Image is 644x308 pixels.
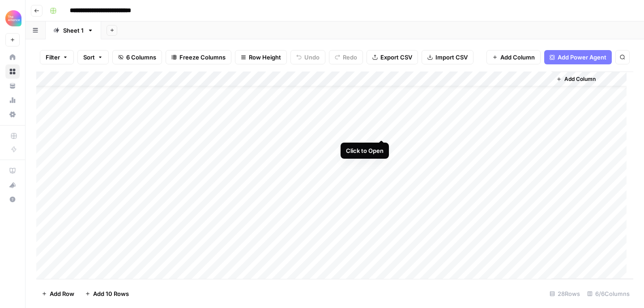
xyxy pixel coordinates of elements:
[36,287,80,301] button: Add Row
[329,50,363,64] button: Redo
[179,53,226,62] span: Freeze Columns
[5,7,20,30] button: Workspace: Alliance
[558,53,606,62] span: Add Power Agent
[249,53,281,62] span: Row Height
[290,50,325,64] button: Undo
[5,164,20,178] a: AirOps Academy
[5,93,20,107] a: Usage
[50,289,74,298] span: Add Row
[486,50,541,64] button: Add Column
[500,53,535,62] span: Add Column
[304,53,320,62] span: Undo
[77,50,109,64] button: Sort
[435,53,468,62] span: Import CSV
[5,192,20,207] button: Help + Support
[40,50,74,64] button: Filter
[422,50,473,64] button: Import CSV
[83,53,95,62] span: Sort
[5,10,21,26] img: Alliance Logo
[46,21,101,39] a: Sheet 1
[235,50,287,64] button: Row Height
[46,53,60,62] span: Filter
[546,287,584,301] div: 28 Rows
[126,53,156,62] span: 6 Columns
[584,287,633,301] div: 6/6 Columns
[553,73,599,85] button: Add Column
[166,50,231,64] button: Freeze Columns
[5,107,20,122] a: Settings
[343,53,357,62] span: Redo
[544,50,612,64] button: Add Power Agent
[5,79,20,93] a: Your Data
[380,53,412,62] span: Export CSV
[5,64,20,79] a: Browse
[93,289,129,298] span: Add 10 Rows
[80,287,134,301] button: Add 10 Rows
[564,75,596,83] span: Add Column
[63,26,84,35] div: Sheet 1
[6,178,19,192] div: What's new?
[346,146,384,155] div: Click to Open
[112,50,162,64] button: 6 Columns
[367,50,418,64] button: Export CSV
[5,50,20,64] a: Home
[5,178,20,192] button: What's new?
